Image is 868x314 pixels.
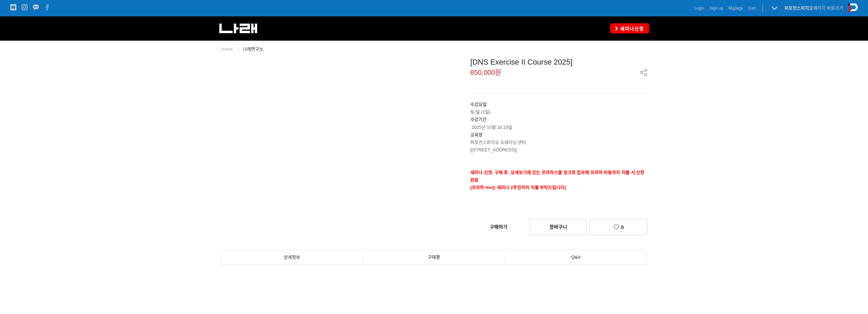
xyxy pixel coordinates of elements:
a: 구매평 [363,250,505,264]
a: 상세정보 [221,250,363,264]
a: Sign up [709,5,723,12]
strong: 퍼포먼스피지오 [784,5,813,11]
a: 나래연구소 [243,46,263,52]
strong: 수강요일 [470,102,487,107]
strong: 수강기간 [470,117,487,122]
div: [DNS Exercise II Course 2025] [470,58,647,67]
span: [프라하 fee는 세미나 2주전까지 지불 부탁드립니다] [470,185,566,190]
a: 세미나신청 [610,23,649,33]
a: Mypage [729,5,743,12]
a: 퍼포먼스피지오페이지 바로가기 [784,5,843,11]
p: 퍼포먼스피지오 트레이닝 센터 [470,139,647,146]
a: Cart [748,5,756,12]
a: Home [221,46,233,52]
p: 토/일 (2일) [470,101,647,116]
a: Q&A [505,250,647,264]
p: [[STREET_ADDRESS]] [470,146,647,154]
a: Login [694,5,704,12]
strong: 교육장 [470,132,483,137]
p: 2025년 10월 18,19일 [470,116,647,131]
a: 0 [590,219,647,235]
span: 850,000원 [470,69,501,76]
a: 장바구니 [530,219,587,235]
a: 구매하기 [470,219,527,234]
strong: 세미나 신청, 구매 후, 상세보기에 있는 프라하스쿨 링크로 접속해 프라하 비용까지 지불 시 신청완료 [470,170,644,182]
span: 세미나신청 [618,25,644,32]
span: 0 [621,224,624,230]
